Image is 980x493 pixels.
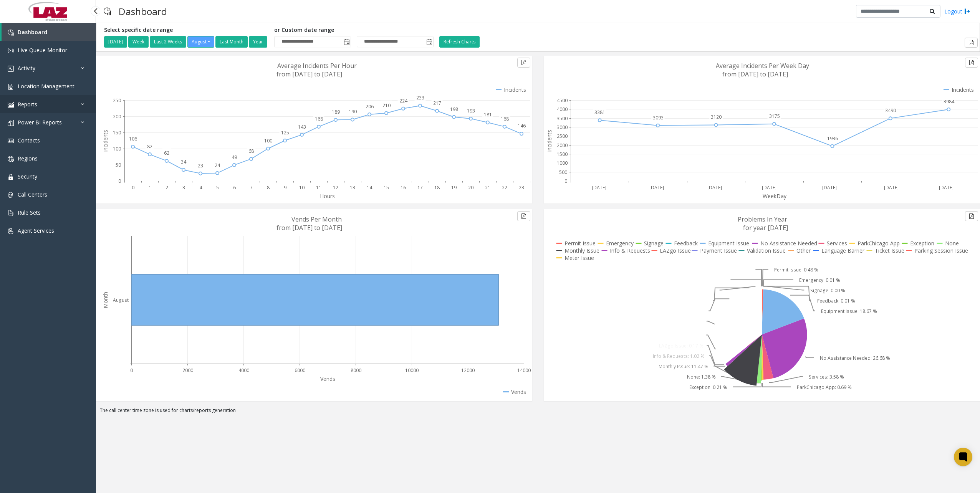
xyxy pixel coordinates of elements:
text: Average Incidents Per Hour [277,61,357,70]
text: 50 [116,162,121,168]
text: 4 [199,184,202,191]
text: 150 [113,129,121,136]
text: 0 [132,184,134,191]
text: 3500 [557,115,568,122]
text: from [DATE] to [DATE] [276,70,342,78]
text: 8 [267,184,270,191]
text: [DATE] [939,184,954,191]
button: August [187,36,214,48]
h5: or Custom date range [274,27,434,33]
text: 49 [232,154,237,160]
text: 62 [164,150,169,156]
text: 19 [451,184,457,191]
text: 189 [332,109,340,115]
text: Feedback: 0.01 % [817,298,855,304]
img: 'icon' [8,138,14,144]
h3: Dashboard [115,2,171,21]
text: 168 [501,116,509,122]
text: 15 [384,184,389,191]
button: Export to pdf [965,211,978,221]
text: [DATE] [884,184,899,191]
text: No Assistance Needed: 26.68 % [820,355,890,361]
span: Agent Services [18,227,54,234]
text: 3093 [653,114,664,121]
text: 0 [130,367,133,374]
button: Export to pdf [965,58,978,68]
text: 10000 [405,367,419,374]
span: Activity [18,65,35,72]
text: 1936 [827,135,838,142]
text: [DATE] [649,184,664,191]
img: 'icon' [8,174,14,180]
text: [DATE] [707,184,722,191]
span: Location Management [18,83,74,90]
text: Vends [320,375,335,382]
img: 'icon' [8,228,14,234]
a: Logout [944,7,970,15]
text: 0 [564,178,567,184]
text: 200 [113,113,121,120]
text: LAZgo Issue: 0.17 % [659,342,704,349]
text: [DATE] [822,184,837,191]
text: Equipment Issue: 18.67 % [821,308,877,314]
text: 82 [147,143,152,150]
text: 3000 [557,124,568,131]
text: Monthly Issue: 11.47 % [659,363,709,370]
text: Month [102,292,109,308]
text: 4000 [238,367,249,374]
h5: Select specific date range [104,27,268,33]
text: 125 [281,129,289,136]
img: 'icon' [8,30,14,36]
text: 16 [401,184,406,191]
text: Incidents [546,130,553,152]
text: 210 [382,102,391,109]
button: Year [249,36,267,48]
text: 9 [284,184,286,191]
text: 23 [519,184,524,191]
text: Vends Per Month [291,215,342,223]
text: 22 [502,184,507,191]
span: Power BI Reports [18,119,62,126]
text: 6 [233,184,236,191]
text: [DATE] [592,184,606,191]
text: 8000 [351,367,361,374]
text: 4000 [557,106,568,112]
text: 10 [299,184,305,191]
span: Regions [18,155,38,162]
text: 14 [367,184,372,191]
text: 146 [518,122,526,129]
text: ParkChicago App: 0.69 % [797,384,852,390]
text: 190 [349,108,357,115]
text: 3381 [594,109,605,116]
text: from [DATE] to [DATE] [722,70,788,78]
button: [DATE] [104,36,127,48]
img: 'icon' [8,192,14,198]
text: 2500 [557,133,568,139]
text: 100 [113,146,121,152]
button: Export to pdf [517,211,530,221]
text: Incidents [102,130,109,152]
text: Average Incidents Per Week Day [716,61,809,70]
text: Hours [320,192,335,200]
text: 3984 [944,98,955,105]
text: Permit Issue: 0.48 % [774,266,818,273]
button: Refresh Charts [439,36,480,48]
text: 1500 [557,151,568,157]
text: 1000 [557,160,568,166]
text: 5 [216,184,219,191]
text: from [DATE] to [DATE] [276,223,342,232]
text: for year [DATE] [743,223,788,232]
text: 13 [350,184,355,191]
button: Export to pdf [965,38,978,48]
img: 'icon' [8,66,14,72]
text: 20 [468,184,473,191]
button: Last 2 Weeks [150,36,186,48]
span: Call Centers [18,191,47,198]
text: 3490 [885,107,896,114]
text: 18 [434,184,440,191]
text: 143 [298,124,306,130]
button: Week [128,36,149,48]
text: 1 [149,184,151,191]
text: 206 [366,103,374,110]
text: 217 [433,100,441,106]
